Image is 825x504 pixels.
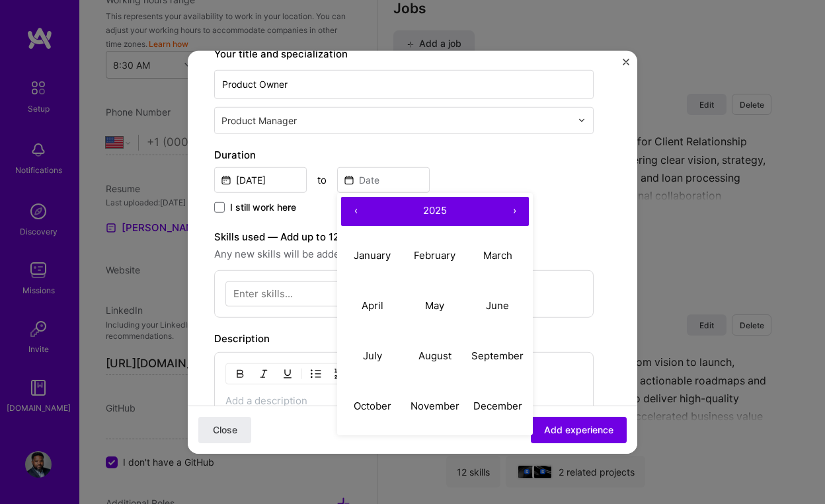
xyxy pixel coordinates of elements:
button: Close [623,58,629,72]
button: › [500,196,529,225]
button: April 2025 [341,281,404,331]
abbr: November 2025 [411,400,459,412]
button: October 2025 [341,381,404,431]
label: Your title and specialization [214,46,594,61]
abbr: October 2025 [354,400,391,412]
button: 2025 [370,196,500,225]
img: drop icon [578,116,586,124]
abbr: August 2025 [418,349,452,362]
abbr: January 2025 [354,249,391,262]
button: November 2025 [404,381,467,431]
button: September 2025 [466,331,529,381]
abbr: February 2025 [414,249,455,262]
button: Close [198,417,251,443]
span: 2025 [423,204,447,217]
span: I still work here [230,200,296,213]
button: January 2025 [341,231,404,281]
img: OL [334,368,345,378]
button: May 2025 [404,281,467,331]
button: July 2025 [341,331,404,381]
span: Close [213,423,237,437]
input: Date [214,166,307,192]
abbr: July 2025 [363,349,382,362]
button: June 2025 [466,281,529,331]
span: Any new skills will be added to your profile. [214,246,594,262]
div: to [317,172,327,186]
button: March 2025 [466,231,529,281]
abbr: March 2025 [483,249,512,262]
abbr: December 2025 [473,400,522,412]
button: Add experience [531,417,627,443]
abbr: May 2025 [425,299,444,312]
img: Italic [258,368,269,378]
span: Add experience [544,423,613,437]
img: UL [311,368,321,378]
button: December 2025 [466,381,529,431]
label: Duration [214,147,594,162]
label: Skills used — Add up to 12 skills [214,229,594,244]
abbr: April 2025 [362,299,383,312]
input: Role name [214,69,594,98]
button: February 2025 [404,231,467,281]
input: Date [337,166,430,192]
img: Bold [235,368,245,378]
div: Enter skills... [233,287,293,301]
abbr: September 2025 [471,349,524,362]
abbr: June 2025 [486,299,509,312]
img: Underline [282,368,293,378]
button: ‹ [341,196,370,225]
button: August 2025 [404,331,467,381]
label: Description [214,332,270,344]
